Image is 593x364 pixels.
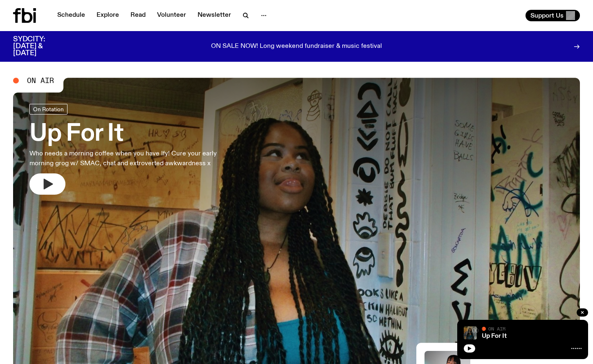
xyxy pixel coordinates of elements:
[33,106,64,112] span: On Rotation
[193,10,236,21] a: Newsletter
[92,10,124,21] a: Explore
[482,333,507,339] a: Up For It
[52,10,90,21] a: Schedule
[526,10,580,21] button: Support Us
[29,123,239,146] h3: Up For It
[152,10,191,21] a: Volunteer
[27,77,54,84] span: On Air
[29,104,67,115] a: On Rotation
[126,10,150,21] a: Read
[13,36,65,57] h3: SYDCITY: [DATE] & [DATE]
[29,104,239,195] a: Up For ItWho needs a morning coffee when you have Ify! Cure your early morning grog w/ SMAC, chat...
[488,326,505,331] span: On Air
[530,12,564,19] span: Support Us
[211,43,382,50] p: ON SALE NOW! Long weekend fundraiser & music festival
[29,149,239,169] p: Who needs a morning coffee when you have Ify! Cure your early morning grog w/ SMAC, chat and extr...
